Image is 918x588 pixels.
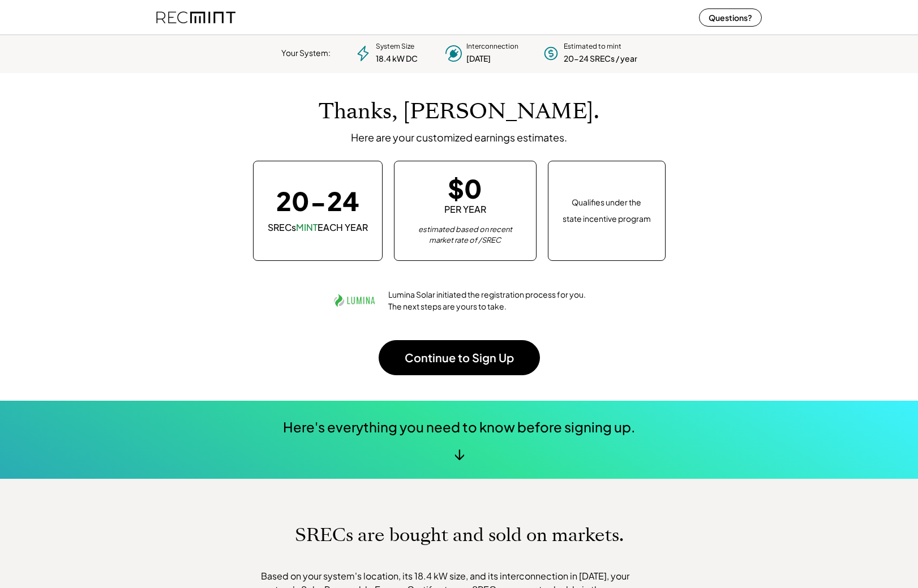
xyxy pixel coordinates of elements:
[409,224,522,246] div: estimated based on recent market rate of /SREC
[379,340,540,375] button: Continue to Sign Up
[376,42,414,51] div: System Size
[563,212,651,225] div: state incentive program
[572,197,641,208] div: Qualifies under the
[448,175,482,201] div: $0
[454,445,465,462] div: ↓
[268,221,368,234] div: SRECs EACH YEAR
[332,278,377,323] img: lumina.png
[281,48,331,59] div: Your System:
[276,188,359,213] div: 20-24
[388,289,587,312] div: Lumina Solar initiated the registration process for you. The next steps are yours to take.
[466,53,491,65] div: [DATE]
[376,53,418,65] div: 18.4 kW DC
[296,221,318,233] font: MINT
[699,8,762,27] button: Questions?
[156,2,235,32] img: recmint-logotype%403x%20%281%29.jpeg
[295,524,624,546] h1: SRECs are bought and sold on markets.
[319,98,599,125] h1: Thanks, [PERSON_NAME].
[466,42,518,51] div: Interconnection
[564,53,637,65] div: 20-24 SRECs / year
[444,203,486,216] div: PER YEAR
[351,131,567,144] div: Here are your customized earnings estimates.
[564,42,621,51] div: Estimated to mint
[283,418,636,437] div: Here's everything you need to know before signing up.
